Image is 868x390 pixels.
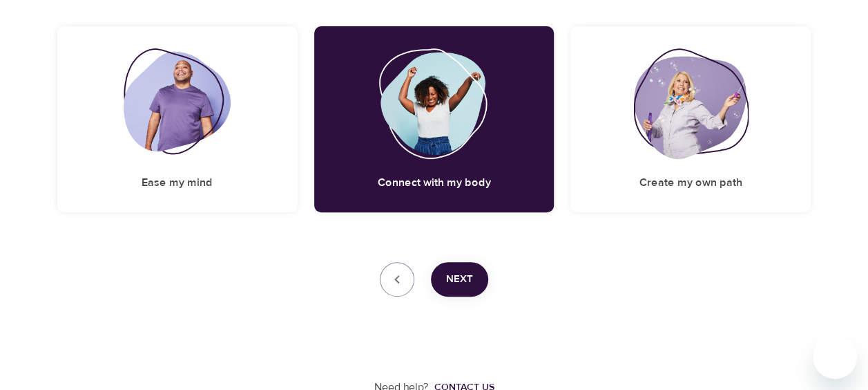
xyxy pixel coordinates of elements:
img: Create my own path [633,48,748,159]
div: Connect with my bodyConnect with my body [314,26,554,212]
h5: Ease my mind [142,176,213,190]
button: Next [431,262,488,297]
iframe: Button to launch messaging window [813,335,857,379]
h5: Create my own path [639,176,742,190]
span: Next [446,270,473,288]
h5: Connect with my body [377,176,490,190]
div: Ease my mindEase my mind [57,26,298,212]
div: Create my own pathCreate my own path [570,26,811,212]
img: Ease my mind [124,48,231,159]
img: Connect with my body [378,48,490,159]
